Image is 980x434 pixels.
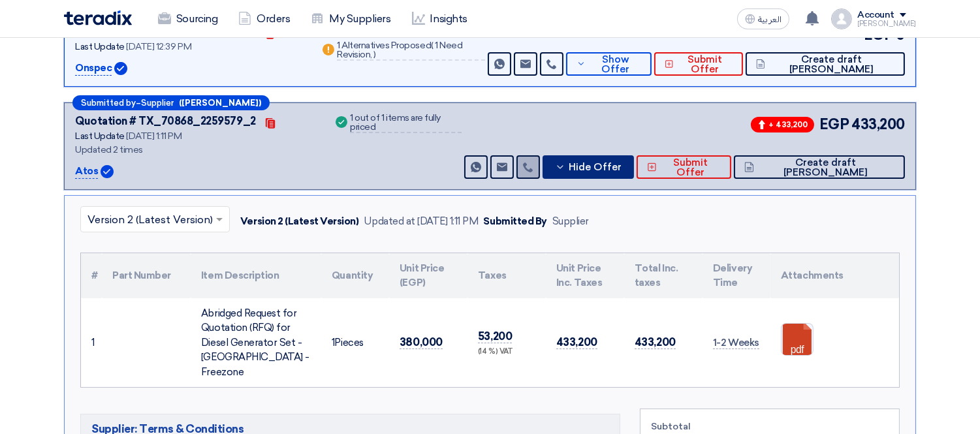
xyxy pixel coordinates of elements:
span: Submit Offer [660,158,721,178]
div: 1 Alternatives Proposed [337,41,484,61]
th: Unit Price Inc. Taxes [546,253,624,298]
td: Pieces [321,298,389,388]
span: [DATE] 1:11 PM [126,131,182,142]
span: Supplier [141,99,174,107]
span: ( [431,40,434,51]
th: Attachments [770,253,899,298]
button: Submit Offer [637,155,731,179]
span: Submit Offer [677,55,733,74]
div: 1 out of 1 items are fully priced [350,114,461,133]
span: 380,000 [400,335,443,349]
span: 53,200 [478,330,512,343]
div: Subtotal [651,420,889,433]
img: Verified Account [114,62,127,75]
p: Atos [75,164,98,179]
button: Submit Offer [654,52,743,76]
div: – [72,95,270,110]
a: U_1758190033693.pdf [782,324,886,402]
span: 1 Need Revision, [337,40,462,60]
div: Version 2 (Latest Version) [240,214,359,229]
div: Abridged Request for Quotation (RFQ) for Diesel Generator Set - [GEOGRAPHIC_DATA] - Freezone [201,306,311,380]
b: ([PERSON_NAME]) [179,99,261,107]
a: Sourcing [148,5,228,33]
button: Show Offer [566,52,652,76]
span: Submitted by [81,99,136,107]
span: 1 [332,337,335,349]
th: Quantity [321,253,389,298]
span: Create draft [PERSON_NAME] [757,158,894,178]
th: Taxes [467,253,546,298]
div: Supplier [552,214,589,229]
span: Hide Offer [569,163,622,172]
span: + 433,200 [751,117,814,132]
div: Updated 2 times [75,143,317,157]
div: (14 %) VAT [478,347,535,358]
img: Teradix logo [64,10,132,25]
td: 1 [81,298,102,388]
div: [PERSON_NAME] [857,20,916,27]
span: 1-2 Weeks [713,337,759,349]
th: Total Inc. taxes [624,253,703,298]
div: Submitted By [484,214,547,229]
button: Hide Offer [543,155,634,179]
th: Item Description [191,253,321,298]
th: # [81,253,102,298]
span: Last Update [75,41,125,52]
p: Onspec [75,61,112,76]
th: Unit Price (EGP) [389,253,467,298]
img: profile_test.png [831,8,852,29]
span: EGP [819,114,849,135]
span: العربية [758,15,782,24]
span: 433,200 [635,335,676,349]
a: Orders [228,5,300,33]
a: My Suppliers [300,5,401,33]
span: 433,200 [851,114,905,135]
div: Quotation # TX_70868_2259579_2 [75,114,256,129]
span: ) [373,49,376,60]
span: Show Offer [589,55,641,74]
span: [DATE] 12:39 PM [126,41,191,52]
span: Create draft [PERSON_NAME] [768,55,894,74]
div: Account [857,10,894,21]
div: Updated at [DATE] 1:11 PM [364,214,479,229]
button: Create draft [PERSON_NAME] [746,52,905,76]
th: Delivery Time [703,253,770,298]
button: العربية [737,8,789,29]
th: Part Number [102,253,191,298]
img: Verified Account [101,165,114,178]
span: 433,200 [556,335,597,349]
a: Insights [402,5,478,33]
span: Last Update [75,131,125,142]
button: Create draft [PERSON_NAME] [734,155,905,179]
